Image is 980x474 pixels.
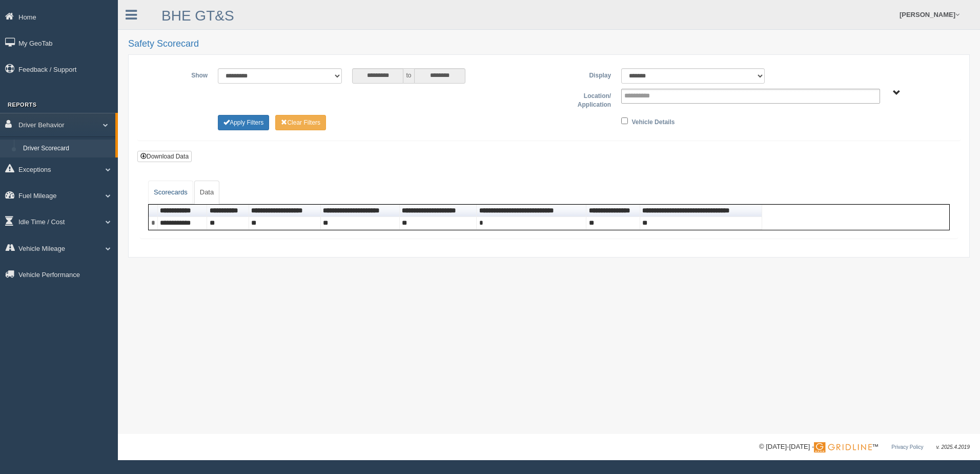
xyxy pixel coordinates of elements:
th: Sort column [586,205,640,218]
button: Download Data [137,151,192,162]
th: Sort column [477,205,586,218]
h2: Safety Scorecard [128,39,970,49]
img: Gridline [814,442,872,452]
th: Sort column [207,205,249,218]
th: Sort column [400,205,477,218]
th: Sort column [640,205,762,218]
th: Sort column [158,205,207,218]
a: Privacy Policy [891,444,923,450]
label: Display [549,68,616,81]
label: Show [146,68,213,81]
th: Sort column [249,205,321,218]
a: Data [194,181,219,204]
div: © [DATE]-[DATE] - ™ [759,442,970,452]
span: to [403,68,414,84]
label: Location/ Application [549,89,616,110]
button: Change Filter Options [275,115,326,130]
span: v. 2025.4.2019 [936,444,970,450]
button: Change Filter Options [218,115,269,130]
label: Vehicle Details [631,115,675,127]
a: Scorecards [148,181,193,204]
th: Sort column [321,205,400,218]
a: BHE GT&S [161,8,234,24]
a: Driver Scorecard [18,140,115,158]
